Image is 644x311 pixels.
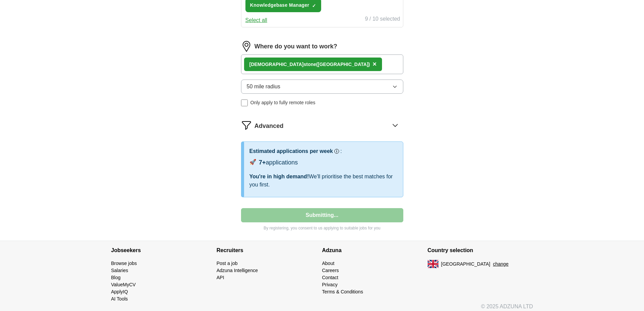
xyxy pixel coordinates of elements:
div: applications [259,158,298,167]
h3: Estimated applications per week [249,147,333,155]
a: Contact [322,275,338,280]
a: Salaries [111,268,128,273]
a: Privacy [322,282,338,287]
div: We'll prioritise the best matches for you first. [249,173,398,189]
span: ✓ [312,3,316,8]
a: Post a job [217,261,238,266]
span: Knowledgebase Manager [250,2,309,9]
a: API [217,275,224,280]
a: AI Tools [111,296,128,302]
p: By registering, you consent to us applying to suitable jobs for you [241,225,403,231]
a: ApplyIQ [111,289,128,294]
span: [GEOGRAPHIC_DATA] [441,261,491,268]
span: × [373,60,377,68]
label: Where do you want to work? [255,42,337,51]
span: 🚀 [249,158,256,166]
span: Only apply to fully remote roles [251,99,315,106]
span: Advanced [255,121,284,131]
img: location.png [241,41,252,52]
strong: [DEMOGRAPHIC_DATA] [249,62,304,67]
a: Careers [322,268,339,273]
button: Submitting... [241,208,403,222]
a: Browse jobs [111,261,137,266]
span: ([GEOGRAPHIC_DATA]) [316,62,370,67]
input: Only apply to fully remote roles [241,99,248,106]
h3: : [340,147,342,155]
span: 7+ [259,159,266,166]
a: About [322,261,335,266]
a: Adzuna Intelligence [217,268,258,273]
img: UK flag [428,260,438,268]
button: × [373,59,377,69]
a: Blog [111,275,121,280]
a: Terms & Conditions [322,289,363,294]
span: 50 mile radius [247,83,281,91]
button: 50 mile radius [241,80,403,94]
div: stone [249,61,370,68]
div: 9 / 10 selected [365,15,400,24]
img: filter [241,120,252,131]
button: change [493,261,508,268]
a: ValueMyCV [111,282,136,287]
button: Select all [245,16,267,24]
h4: Country selection [428,241,533,260]
span: You're in high demand! [249,174,309,179]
